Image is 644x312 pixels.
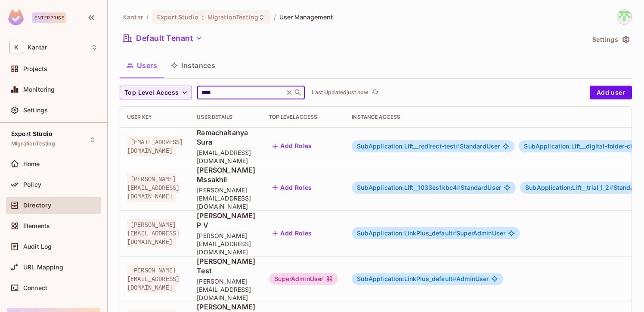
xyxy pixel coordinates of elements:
span: MigrationTesting [11,140,55,147]
span: Connect [23,284,47,291]
button: Add Roles [269,139,316,153]
span: StandardUser [357,184,501,191]
button: Instances [164,55,222,76]
span: Click to refresh data [368,87,380,98]
button: refresh [370,87,380,98]
span: StandardUser [357,143,500,150]
button: Top Level Access [120,86,192,99]
span: URL Mapping [23,264,63,271]
span: [PERSON_NAME][EMAIL_ADDRESS][DOMAIN_NAME] [127,173,180,202]
span: [PERSON_NAME][EMAIL_ADDRESS][DOMAIN_NAME] [197,232,255,256]
button: Default Tenant [120,31,206,45]
span: [PERSON_NAME][EMAIL_ADDRESS][DOMAIN_NAME] [197,186,255,210]
span: Projects [23,65,47,72]
span: Home [23,161,40,167]
span: [PERSON_NAME][EMAIL_ADDRESS][DOMAIN_NAME] [197,277,255,302]
span: [PERSON_NAME][EMAIL_ADDRESS][DOMAIN_NAME] [127,265,180,293]
li: / [146,13,149,21]
span: : [201,14,204,21]
span: # [610,184,613,191]
span: Directory [23,202,51,209]
span: SubApplication:LinkPlus_default [357,275,456,282]
span: Export Studio [11,130,53,137]
span: [PERSON_NAME][EMAIL_ADDRESS][DOMAIN_NAME] [127,219,180,247]
span: K [9,41,23,53]
li: / [274,13,276,21]
span: # [452,229,456,237]
span: the active workspace [123,13,143,21]
img: Devesh.Kumar@Kantar.com [617,10,632,24]
button: Settings [589,33,632,46]
span: Monitoring [23,86,55,93]
span: SubApplication:Lift__redirect-test [357,142,459,150]
p: Last Updated just now [312,89,368,96]
span: refresh [372,88,379,97]
span: User Management [279,13,333,21]
button: Add Roles [269,181,316,195]
span: Audit Log [23,243,52,250]
span: Workspace: Kantar [28,44,47,51]
span: # [457,184,461,191]
span: [PERSON_NAME] Test [197,256,255,275]
span: SubApplication:Lift__1033es1kbc4 [357,184,461,191]
span: [PERSON_NAME] P V [197,211,255,230]
span: # [452,275,456,282]
button: Users [120,55,164,76]
button: Add user [590,86,632,99]
span: [EMAIL_ADDRESS][DOMAIN_NAME] [127,136,183,156]
img: SReyMgAAAABJRU5ErkJggg== [8,9,24,25]
button: Add Roles [269,226,316,240]
div: Top Level Access [269,114,338,120]
div: SuperAdminUser [269,273,338,285]
span: Elements [23,222,50,229]
span: # [455,142,459,150]
span: Export Studio [157,13,198,21]
span: MigrationTesting [207,13,258,21]
div: User Key [127,114,183,120]
span: [EMAIL_ADDRESS][DOMAIN_NAME] [197,148,255,165]
div: Enterprise [32,12,66,23]
span: SubApplication:Lift__trial_1_2 [525,184,613,191]
span: Policy [23,181,41,188]
div: User Details [197,114,255,120]
span: SubApplication:LinkPlus_default [357,229,456,237]
span: Top Level Access [124,87,179,98]
span: SuperAdminUser [357,230,505,237]
span: Settings [23,107,48,114]
span: [PERSON_NAME] Mssakhil [197,165,255,184]
span: Ramachaitanya Sura [197,128,255,147]
span: AdminUser [357,275,489,282]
